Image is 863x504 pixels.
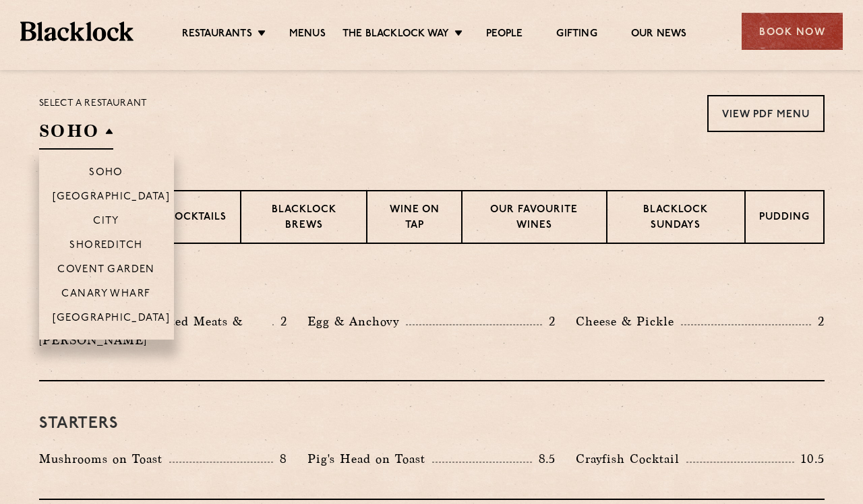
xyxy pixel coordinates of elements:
p: 8.5 [532,450,556,468]
a: Our News [631,28,687,42]
p: Soho [89,167,123,181]
p: Blacklock Sundays [621,203,730,234]
h3: Pre Chop Bites [39,278,825,295]
p: 2 [811,313,825,330]
a: Restaurants [182,28,252,42]
p: Mushrooms on Toast [39,449,169,468]
p: 8 [273,450,287,468]
p: City [93,216,119,229]
p: Blacklock Brews [255,203,353,234]
a: People [486,28,523,42]
p: Our favourite wines [476,203,593,234]
p: Covent Garden [57,264,155,278]
p: [GEOGRAPHIC_DATA] [53,313,171,326]
p: Shoreditch [69,240,143,253]
p: Crayfish Cocktail [576,449,686,468]
p: Pudding [759,210,810,227]
p: Pig's Head on Toast [307,449,432,468]
p: [GEOGRAPHIC_DATA] [53,191,171,205]
p: 10.5 [794,450,824,468]
a: View PDF Menu [707,95,825,132]
a: The Blacklock Way [343,28,449,42]
a: Gifting [556,28,597,42]
p: Cheese & Pickle [576,312,681,331]
p: 2 [274,313,287,330]
p: 2 [542,313,556,330]
p: Cocktails [167,210,227,227]
h3: Starters [39,415,825,433]
img: BL_Textured_Logo-footer-cropped.svg [20,22,133,40]
div: Book Now [742,13,843,50]
p: Select a restaurant [39,95,148,113]
p: Wine on Tap [381,203,447,234]
a: Menus [289,28,326,42]
p: Egg & Anchovy [307,312,406,331]
h2: SOHO [39,119,113,150]
p: Canary Wharf [61,288,150,302]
